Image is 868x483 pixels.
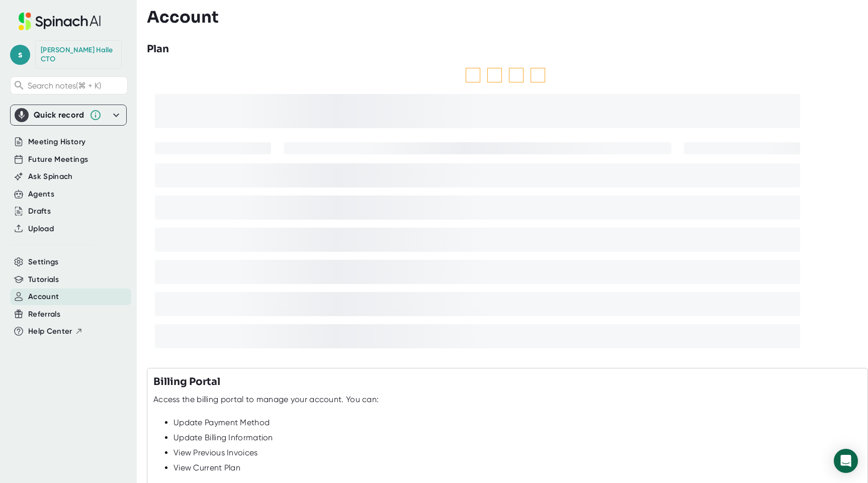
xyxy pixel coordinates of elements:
div: Quick record [15,105,122,125]
div: Sean Halle CTO [41,46,116,63]
div: Update Billing Information [173,433,861,443]
span: Search notes (⌘ + K) [28,81,101,90]
div: Open Intercom Messenger [834,449,858,473]
button: Drafts [28,206,51,217]
button: Meeting History [28,136,85,148]
span: Help Center [28,326,72,337]
button: Referrals [28,309,60,320]
button: Upload [28,223,54,235]
button: Agents [28,188,54,200]
div: Access the billing portal to manage your account. You can: [153,395,379,405]
button: Ask Spinach [28,171,73,182]
span: s [10,45,30,65]
div: Quick record [34,110,84,120]
button: Settings [28,256,59,268]
button: Future Meetings [28,154,88,165]
h3: Billing Portal [153,374,220,390]
button: Tutorials [28,274,59,285]
h3: Plan [147,42,169,57]
button: Account [28,291,59,303]
h3: Account [147,8,219,27]
div: View Current Plan [173,463,861,473]
div: View Previous Invoices [173,448,861,458]
div: Update Payment Method [173,418,861,428]
button: Help Center [28,326,83,337]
